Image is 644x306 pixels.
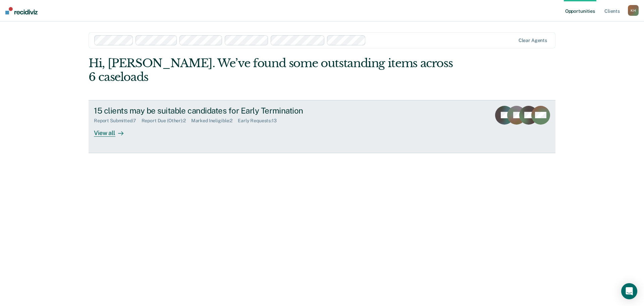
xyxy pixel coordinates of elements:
div: Open Intercom Messenger [621,283,637,299]
div: View all [94,124,131,137]
div: Report Due (Other) : 2 [142,118,191,124]
button: KH [628,5,639,16]
div: Marked Ineligible : 2 [191,118,238,124]
div: Report Submitted : 7 [94,118,142,124]
div: K H [628,5,639,16]
a: 15 clients may be suitable candidates for Early TerminationReport Submitted:7Report Due (Other):2... [89,100,555,153]
div: Early Requests : 13 [238,118,282,124]
div: 15 clients may be suitable candidates for Early Termination [94,106,329,116]
div: Clear agents [519,38,547,43]
img: Recidiviz [5,7,38,14]
div: Hi, [PERSON_NAME]. We’ve found some outstanding items across 6 caseloads [89,56,462,84]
